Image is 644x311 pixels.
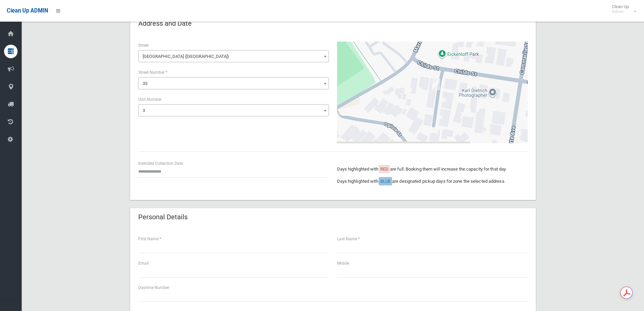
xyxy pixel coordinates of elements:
[138,50,329,62] span: Childs Street (EAST HILLS 2213)
[380,179,390,184] span: BLUE
[138,77,329,89] span: 35
[143,81,147,86] span: 35
[7,7,48,14] span: Clean Up ADMIN
[337,177,528,185] p: Days highlighted with are designated pickup days for zone the selected address.
[337,165,528,173] p: Days highlighted with are full. Booking them will increase the capacity for that day.
[140,52,327,61] span: Childs Street (EAST HILLS 2213)
[143,108,145,113] span: 3
[140,79,327,88] span: 35
[612,9,629,14] small: Admin
[432,79,440,90] div: 1/35 Childs Street, EAST HILLS NSW 2213
[380,166,388,172] span: RED
[609,4,636,14] span: Clean Up
[140,106,327,115] span: 3
[138,104,329,116] span: 3
[130,210,196,224] header: Personal Details
[130,17,200,30] header: Address and Date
